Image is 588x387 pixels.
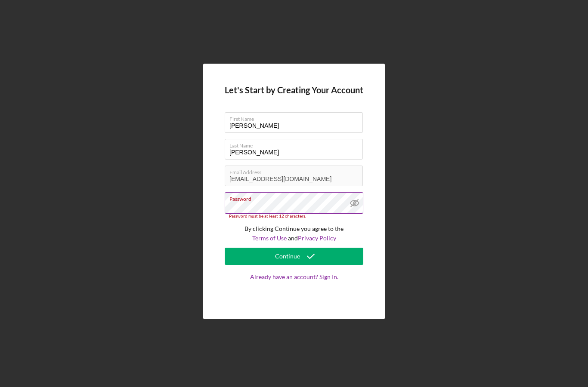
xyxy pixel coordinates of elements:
a: Terms of Use [252,234,287,242]
label: Password [229,193,363,202]
p: By clicking Continue you agree to the and [225,224,363,243]
a: Already have an account? Sign In. [225,273,363,298]
div: Continue [275,248,300,265]
label: Last Name [229,139,363,149]
button: Continue [225,248,363,265]
h4: Let's Start by Creating Your Account [225,85,363,95]
label: Email Address [229,166,363,175]
div: Password must be at least 12 characters. [225,214,363,219]
a: Privacy Policy [298,234,336,242]
label: First Name [229,113,363,122]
